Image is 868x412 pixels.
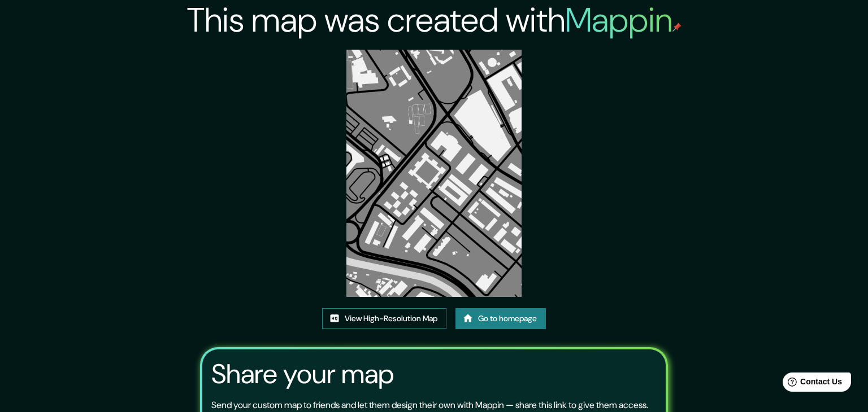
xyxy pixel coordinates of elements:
[211,358,394,390] h3: Share your map
[672,23,682,32] img: mappin-pin
[346,50,522,297] img: created-map
[211,398,648,412] p: Send your custom map to friends and let them design their own with Mappin — share this link to gi...
[322,308,446,329] a: View High-Resolution Map
[455,308,546,329] a: Go to homepage
[767,368,856,400] iframe: Help widget launcher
